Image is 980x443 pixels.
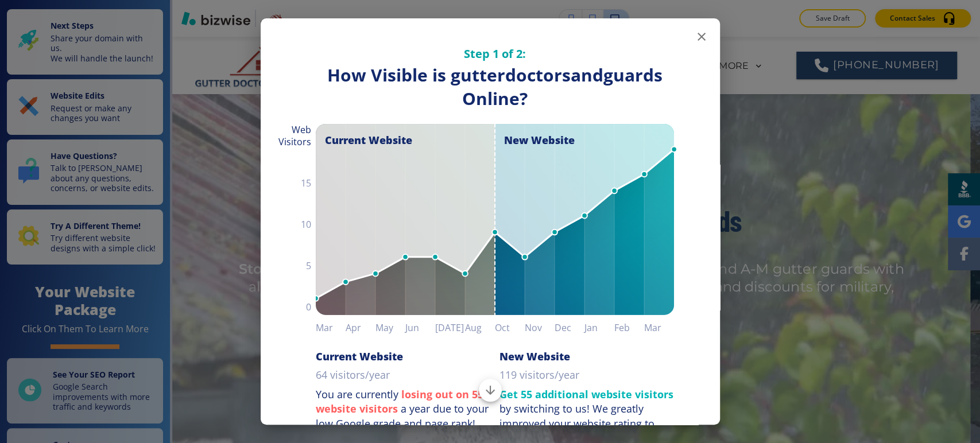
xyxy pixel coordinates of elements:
h6: Jan [584,320,614,336]
h6: Mar [316,320,346,336]
button: Scroll to bottom [479,379,502,402]
h6: Mar [644,320,674,336]
h6: Aug [465,320,495,336]
p: 119 visitors/year [499,368,579,383]
p: You are currently a year due to your low Google grade and page rank! [316,387,490,432]
h6: Oct [495,320,525,336]
strong: Get 55 additional website visitors [499,387,673,401]
h6: Apr [346,320,375,336]
h6: Nov [525,320,555,336]
h6: Dec [555,320,584,336]
strong: losing out on 55 website visitors [316,387,483,416]
h6: Current Website [316,349,403,363]
h6: Jun [405,320,435,336]
h6: New Website [499,349,570,363]
h6: Feb [614,320,644,336]
p: 64 visitors/year [316,368,390,383]
h6: May [375,320,405,336]
h6: [DATE] [435,320,465,336]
